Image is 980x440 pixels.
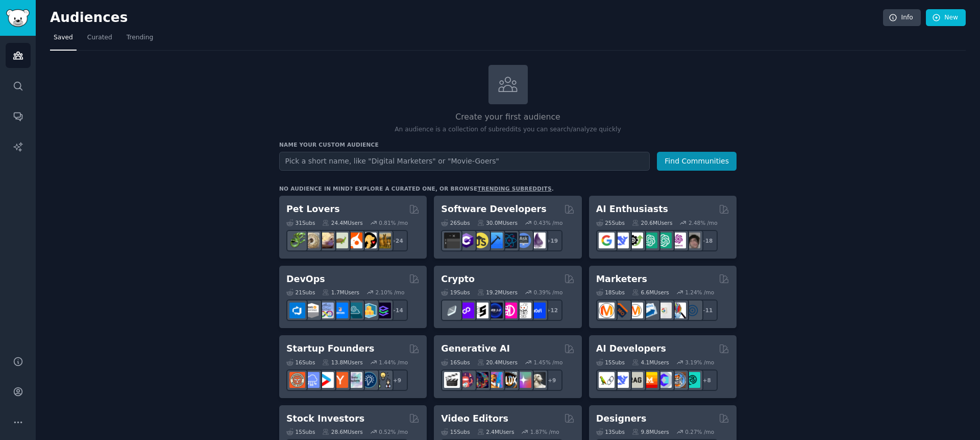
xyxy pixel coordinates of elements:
[361,303,377,318] img: aws_cdk
[684,372,700,388] img: AIDevelopersSociety
[642,303,657,318] img: Emailmarketing
[322,359,362,366] div: 13.8M Users
[632,359,669,366] div: 4.1M Users
[375,233,391,248] img: dogbreed
[279,185,554,192] div: No audience in mind? Explore a curated one, or browse .
[123,30,157,51] a: Trending
[685,289,714,296] div: 1.24 % /mo
[516,303,531,318] img: CryptoNews
[347,233,362,248] img: cockatiel
[656,233,672,248] img: chatgpt_prompts_
[685,428,714,435] div: 0.27 % /mo
[599,372,615,388] img: LangChain
[596,203,668,216] h2: AI Enthusiasts
[386,230,408,251] div: + 24
[477,428,514,435] div: 2.4M Users
[541,369,562,391] div: + 9
[613,372,629,388] img: DeepSeek
[613,303,629,318] img: bigseo
[487,233,503,248] img: iOSProgramming
[444,372,460,388] img: aivideo
[322,428,362,435] div: 28.6M Users
[530,303,546,318] img: defi_
[376,289,405,296] div: 2.10 % /mo
[322,219,362,226] div: 24.4M Users
[304,233,320,248] img: ballpython
[332,233,348,248] img: turtle
[534,359,563,366] div: 1.45 % /mo
[670,303,686,318] img: MarketingResearch
[286,412,364,425] h2: Stock Investors
[322,289,359,296] div: 1.7M Users
[441,342,510,355] h2: Generative AI
[696,369,718,391] div: + 8
[50,30,77,51] a: Saved
[656,372,672,388] img: OpenSourceAI
[477,289,518,296] div: 19.2M Users
[596,273,647,286] h2: Marketers
[596,428,625,435] div: 13 Sub s
[332,372,348,388] img: ycombinator
[361,233,377,248] img: PetAdvice
[87,33,112,42] span: Curated
[286,342,374,355] h2: Startup Founders
[696,299,718,321] div: + 11
[6,9,30,27] img: GummySearch logo
[689,219,718,226] div: 2.48 % /mo
[487,372,503,388] img: sdforall
[127,33,153,42] span: Trending
[286,219,315,226] div: 31 Sub s
[684,303,700,318] img: OnlineMarketing
[685,359,714,366] div: 3.19 % /mo
[50,10,883,26] h2: Audiences
[458,233,474,248] img: csharp
[304,303,320,318] img: AWS_Certified_Experts
[487,303,503,318] img: web3
[289,233,305,248] img: herpetology
[596,342,666,355] h2: AI Developers
[530,233,546,248] img: elixir
[318,372,334,388] img: startup
[632,289,669,296] div: 6.6M Users
[599,233,615,248] img: GoogleGeminiAI
[534,289,563,296] div: 0.39 % /mo
[441,289,470,296] div: 19 Sub s
[516,372,531,388] img: starryai
[441,203,546,216] h2: Software Developers
[926,9,966,27] a: New
[458,303,474,318] img: 0xPolygon
[696,230,718,251] div: + 18
[477,186,551,192] a: trending subreddits
[279,141,737,148] h3: Name your custom audience
[596,359,625,366] div: 15 Sub s
[473,303,488,318] img: ethstaker
[441,412,508,425] h2: Video Editors
[441,428,470,435] div: 15 Sub s
[386,299,408,321] div: + 14
[304,372,320,388] img: SaaS
[477,359,518,366] div: 20.4M Users
[279,152,650,171] input: Pick a short name, like "Digital Marketers" or "Movie-Goers"
[501,233,517,248] img: reactnative
[684,233,700,248] img: ArtificalIntelligence
[286,359,315,366] div: 16 Sub s
[441,359,470,366] div: 16 Sub s
[441,219,470,226] div: 26 Sub s
[627,233,643,248] img: AItoolsCatalog
[473,233,488,248] img: learnjavascript
[386,369,408,391] div: + 9
[289,303,305,318] img: azuredevops
[596,412,647,425] h2: Designers
[613,233,629,248] img: DeepSeek
[632,428,669,435] div: 9.8M Users
[379,359,408,366] div: 1.44 % /mo
[347,303,362,318] img: platformengineering
[286,203,340,216] h2: Pet Lovers
[883,9,921,27] a: Info
[541,230,562,251] div: + 19
[642,372,657,388] img: MistralAI
[441,273,475,286] h2: Crypto
[279,125,737,134] p: An audience is a collection of subreddits you can search/analyze quickly
[632,219,672,226] div: 20.6M Users
[473,372,488,388] img: deepdream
